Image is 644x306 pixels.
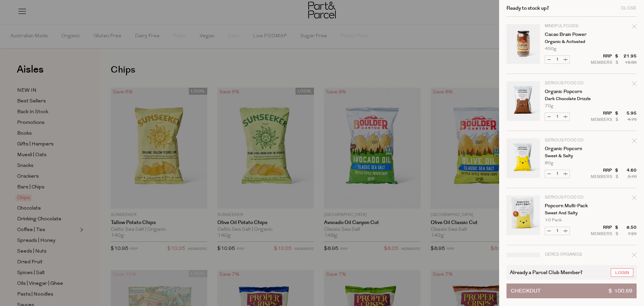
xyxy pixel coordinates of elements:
a: Organic Popcorn [545,89,597,94]
a: Login [611,268,633,277]
p: Serious Food Co. [545,195,597,200]
input: QTY Organic Popcorn [553,113,561,121]
p: Serious Food Co. [545,138,597,142]
p: Sweet and Salty [545,211,597,215]
a: Organic Popcorn [545,146,597,151]
a: Popcorn Multi-Pack [545,204,597,208]
input: QTY Cacao Brain Power [553,56,561,63]
span: Checkout [511,284,541,298]
span: 70g [545,104,553,108]
p: Sweet & Salty [545,154,597,158]
p: Mindful Foods [545,24,597,28]
p: Serious Food Co. [545,81,597,85]
span: $ 100.59 [608,284,632,298]
div: Close [621,6,637,10]
span: Already a Parcel Club Member? [510,268,583,276]
div: Remove Organic Black Rice Cakes [632,252,637,261]
div: Remove Organic Popcorn [632,137,637,146]
input: QTY Popcorn Multi-Pack [553,227,561,235]
div: Remove Organic Popcorn [632,80,637,89]
p: Organic & Activated [545,40,597,44]
p: Ceres Organics [545,253,597,257]
span: 10 Pack [545,218,562,222]
div: Remove Popcorn Multi-Pack [632,194,637,204]
p: Dark Chocolate Drizzle [545,97,597,101]
button: Checkout$ 100.59 [506,283,637,298]
h2: Ready to stock up? [506,6,549,11]
div: Remove Cacao Brain Power [632,23,637,32]
span: 80g [545,161,553,165]
input: QTY Organic Popcorn [553,170,561,178]
a: Cacao Brain Power [545,32,597,37]
span: 450g [545,47,556,51]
